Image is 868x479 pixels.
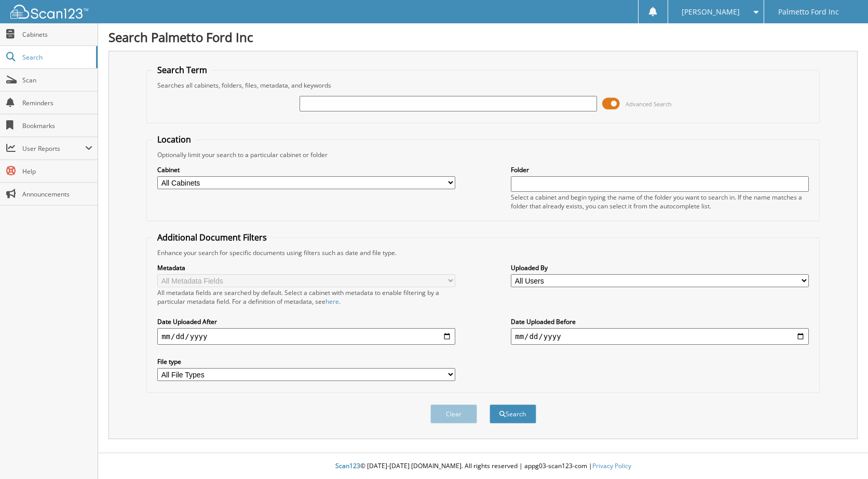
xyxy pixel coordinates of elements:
span: User Reports [22,144,85,153]
span: Search [22,53,91,62]
span: Announcements [22,190,92,199]
label: Date Uploaded After [157,317,455,326]
a: here [325,297,339,306]
label: File type [157,357,455,366]
div: All metadata fields are searched by default. Select a cabinet with metadata to enable filtering b... [157,288,455,306]
label: Date Uploaded Before [511,317,809,326]
label: Metadata [157,263,455,272]
legend: Location [152,134,196,145]
span: Scan [22,76,92,84]
span: Palmetto Ford Inc [778,9,839,15]
span: [PERSON_NAME] [682,9,740,15]
label: Cabinet [157,165,455,174]
div: Enhance your search for specific documents using filters such as date and file type. [152,248,814,257]
span: Help [22,167,92,176]
button: Clear [430,404,477,424]
img: scan123-logo-white.svg [10,5,88,19]
h1: Search Palmetto Ford Inc [108,29,858,46]
label: Folder [511,165,809,174]
legend: Search Term [152,64,212,76]
a: Privacy Policy [592,461,631,470]
span: Advanced Search [626,100,672,108]
input: end [511,328,809,345]
div: Searches all cabinets, folders, files, metadata, and keywords [152,81,814,90]
span: Reminders [22,98,92,107]
div: Select a cabinet and begin typing the name of the folder you want to search in. If the name match... [511,193,809,210]
span: Cabinets [22,30,92,39]
legend: Additional Document Filters [152,232,272,243]
button: Search [490,404,536,424]
div: © [DATE]-[DATE] [DOMAIN_NAME]. All rights reserved | appg03-scan123-com | [98,454,868,479]
span: Scan123 [335,461,360,470]
div: Optionally limit your search to a particular cabinet or folder [152,150,814,159]
label: Uploaded By [511,263,809,272]
span: Bookmarks [22,121,92,130]
input: start [157,328,455,345]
